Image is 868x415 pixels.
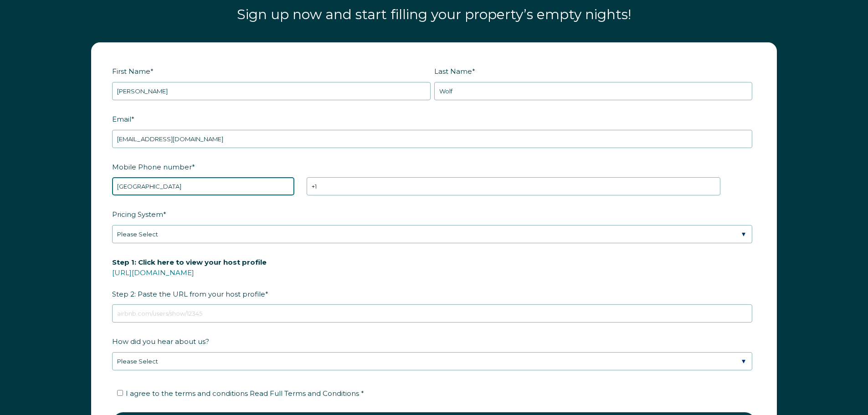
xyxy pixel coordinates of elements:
span: Email [112,112,131,126]
span: Step 1: Click here to view your host profile [112,255,267,269]
span: Sign up now and start filling your property’s empty nights! [237,6,631,23]
span: First Name [112,64,150,78]
input: airbnb.com/users/show/12345 [112,304,752,323]
span: Mobile Phone number [112,160,192,174]
span: Last Name [434,64,472,78]
span: Pricing System [112,207,163,221]
span: Step 2: Paste the URL from your host profile [112,255,267,301]
a: Read Full Terms and Conditions [248,389,361,398]
span: How did you hear about us? [112,334,209,348]
span: I agree to the terms and conditions [126,389,364,398]
input: I agree to the terms and conditions Read Full Terms and Conditions * [117,390,123,396]
span: Read Full Terms and Conditions [250,389,359,398]
a: [URL][DOMAIN_NAME] [112,268,194,277]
